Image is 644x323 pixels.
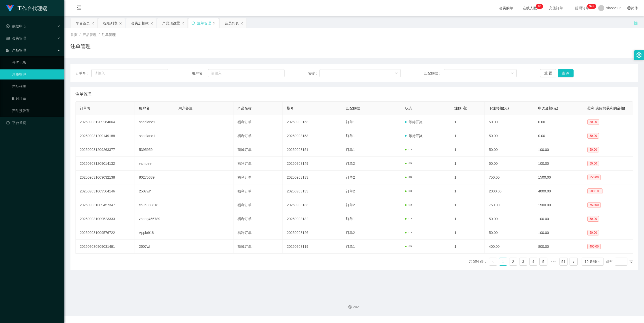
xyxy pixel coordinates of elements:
i: 图标: close [240,22,243,25]
span: 下注总额(元) [489,106,509,110]
li: 上一页 [489,258,497,266]
td: 1500.00 [534,198,583,212]
span: 50.00 [587,216,599,222]
p: 1 [538,4,539,9]
td: Apple918 [135,226,174,240]
li: 向后 5 页 [549,258,557,266]
span: 状态 [405,106,412,110]
a: 开奖记录 [12,57,60,67]
span: 充值订单 [546,6,566,10]
span: 名称： [308,71,319,76]
div: 10 条/页 [585,258,597,265]
td: 202509030909031491 [76,240,135,254]
i: 图标: close [91,22,94,25]
td: 1 [450,240,485,254]
span: 用户备注 [178,106,192,110]
a: 3 [519,258,527,265]
i: 图标: sync [191,21,195,25]
td: 100.00 [534,143,583,157]
span: 订单号： [75,71,91,76]
span: 期号 [287,106,294,110]
div: 平台首页 [76,18,90,28]
a: 51 [560,258,567,265]
td: 1 [450,184,485,198]
input: 请输入 [91,69,168,77]
i: 图标: unlock [633,20,638,25]
td: 商城订单 [233,240,283,254]
td: 80275639 [135,171,174,184]
a: 4 [530,258,537,265]
div: 提现列表 [103,18,117,28]
td: 202509031009032138 [76,171,135,184]
span: 中 [405,231,412,235]
td: 20250903133 [283,171,342,184]
sup: 10 [536,4,543,9]
td: 20250903153 [283,129,342,143]
a: 即时注单 [12,94,60,104]
button: 重 置 [540,69,556,77]
span: 会员管理 [6,36,26,40]
button: 查 询 [558,69,574,77]
h1: 工作台代理端 [17,0,47,16]
a: 5 [540,258,547,265]
span: 注数(注) [454,106,467,110]
td: 1 [450,212,485,226]
span: 750.00 [587,202,601,208]
span: 中 [405,175,412,179]
span: 用户名 [139,106,149,110]
td: 1 [450,115,485,129]
td: 400.00 [485,240,534,254]
td: 50.00 [485,212,534,226]
span: 50.00 [587,161,599,166]
td: 50.00 [485,226,534,240]
td: 202509031009457347 [76,198,135,212]
div: 会员加扣款 [131,18,149,28]
td: 202509031209149188 [76,129,135,143]
i: 图标: check-circle-o [6,24,10,28]
li: 2 [509,258,517,266]
td: 1 [450,171,485,184]
span: 中 [405,203,412,207]
td: 20250903151 [283,143,342,157]
td: 20250903153 [283,115,342,129]
span: 50.00 [587,147,599,152]
td: 商城订单 [233,143,283,157]
span: 提现订单 [573,6,592,10]
span: 50.00 [587,119,599,125]
td: shadiano1 [135,115,174,129]
span: 订单1 [346,245,355,249]
td: 20250903126 [283,226,342,240]
i: 图标: close [119,22,122,25]
span: 注单管理 [102,33,116,37]
span: 盈利(实际总获利的金额) [587,106,625,110]
span: 产品管理 [83,33,97,37]
span: 等待开奖 [405,120,423,124]
td: 4000.00 [534,184,583,198]
span: 400.00 [587,244,601,249]
td: 800.00 [534,240,583,254]
i: 图标: close [150,22,153,25]
td: 福利订单 [233,184,283,198]
span: 中 [405,189,412,193]
td: 100.00 [534,226,583,240]
i: 图标: left [492,260,495,263]
td: 202509031009523333 [76,212,135,226]
td: 1 [450,157,485,171]
td: 50.00 [485,115,534,129]
span: / [79,33,80,37]
a: 图标: dashboard平台首页 [6,118,60,128]
td: 0.00 [534,129,583,143]
span: 首页 [70,33,77,37]
li: 1 [499,258,507,266]
li: 下一页 [570,258,578,266]
li: 共 504 条， [469,258,487,266]
td: 20250903132 [283,212,342,226]
i: 图标: close [181,22,184,25]
i: 图标: down [395,72,398,75]
i: 图标: down [598,260,601,264]
td: 福利订单 [233,171,283,184]
td: 750.00 [485,171,534,184]
td: 福利订单 [233,212,283,226]
a: 1 [499,258,507,265]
